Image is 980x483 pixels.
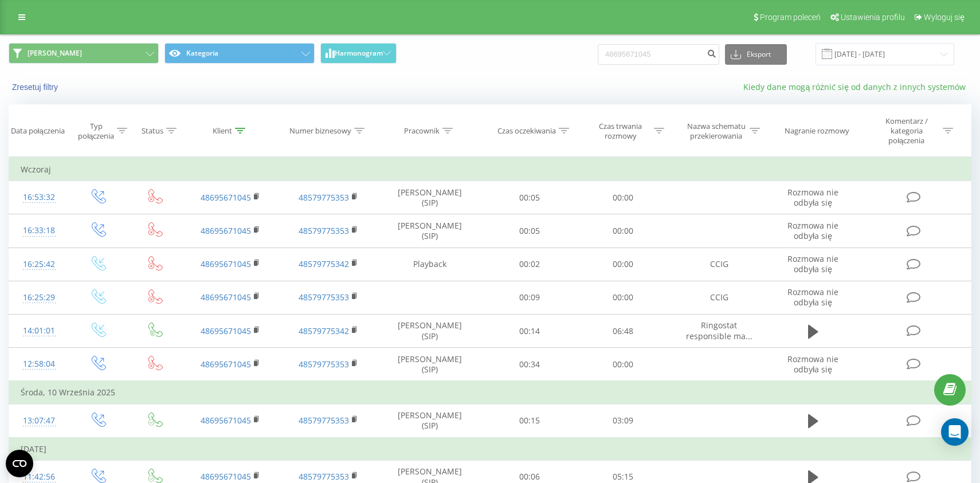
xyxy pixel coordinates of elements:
div: Czas oczekiwania [497,126,556,136]
div: Typ połączenia [78,121,114,141]
div: 16:33:18 [21,219,57,242]
button: Eksport [725,44,787,65]
td: [PERSON_NAME] (SIP) [377,181,483,214]
a: 48579775353 [299,359,349,370]
a: 48695671045 [201,258,251,269]
button: Open CMP widget [6,450,33,477]
a: 48579775353 [299,225,349,236]
div: Komentarz / kategoria połączenia [873,116,940,146]
span: Program poleceń [760,13,821,22]
button: Zresetuj filtry [9,82,64,92]
td: 00:15 [483,404,577,438]
a: 48579775353 [299,192,349,203]
span: Rozmowa nie odbyła się [787,253,838,274]
div: 16:25:29 [21,286,57,309]
td: [PERSON_NAME] (SIP) [377,315,483,348]
td: 00:00 [577,248,671,281]
td: 03:09 [577,404,671,438]
span: [PERSON_NAME] [28,49,82,58]
div: Nazwa schematu przekierowania [685,121,747,141]
a: 48695671045 [201,471,251,482]
td: [PERSON_NAME] (SIP) [377,214,483,248]
a: 48579775353 [299,292,349,303]
td: CCIG [670,281,767,314]
span: Rozmowa nie odbyła się [787,187,838,208]
div: 16:25:42 [21,253,57,276]
span: Ustawienia profilu [841,13,905,22]
td: 06:48 [577,315,671,348]
td: Środa, 10 Września 2025 [9,381,971,404]
td: 00:34 [483,348,577,382]
a: 48579775353 [299,415,349,426]
a: Kiedy dane mogą różnić się od danych z innych systemów [743,81,971,92]
div: 13:07:47 [21,410,57,432]
input: Wyszukiwanie według numeru [598,44,719,65]
div: 16:53:32 [21,186,57,209]
div: 14:01:01 [21,320,57,342]
a: 48579775342 [299,325,349,336]
a: 48579775342 [299,258,349,269]
div: Data połączenia [11,126,65,136]
div: Open Intercom Messenger [941,418,969,446]
a: 48695671045 [201,225,251,236]
span: Harmonogram [335,49,383,57]
td: 00:05 [483,214,577,248]
span: Ringostat responsible ma... [686,320,752,341]
td: 00:00 [577,281,671,314]
div: Status [142,126,163,136]
a: 48695671045 [201,359,251,370]
td: [PERSON_NAME] (SIP) [377,404,483,438]
div: Nagranie rozmowy [785,126,849,136]
td: 00:02 [483,248,577,281]
a: 48695671045 [201,192,251,203]
a: 48695671045 [201,415,251,426]
td: CCIG [670,248,767,281]
td: 00:14 [483,315,577,348]
div: Klient [213,126,232,136]
td: Playback [377,248,483,281]
button: [PERSON_NAME] [9,43,159,64]
div: 12:58:04 [21,353,57,375]
a: 48579775353 [299,471,349,482]
button: Harmonogram [320,43,397,64]
span: Rozmowa nie odbyła się [787,286,838,308]
td: 00:00 [577,214,671,248]
div: Pracownik [404,126,440,136]
a: 48695671045 [201,325,251,336]
td: [DATE] [9,438,971,461]
a: 48695671045 [201,292,251,303]
span: Rozmowa nie odbyła się [787,354,838,375]
td: 00:05 [483,181,577,214]
td: 00:09 [483,281,577,314]
td: [PERSON_NAME] (SIP) [377,348,483,382]
div: Numer biznesowy [289,126,351,136]
td: 00:00 [577,181,671,214]
button: Kategoria [164,43,315,64]
div: Czas trwania rozmowy [590,121,651,141]
td: 00:00 [577,348,671,382]
td: Wczoraj [9,158,971,181]
span: Wyloguj się [924,13,965,22]
span: Rozmowa nie odbyła się [787,220,838,241]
